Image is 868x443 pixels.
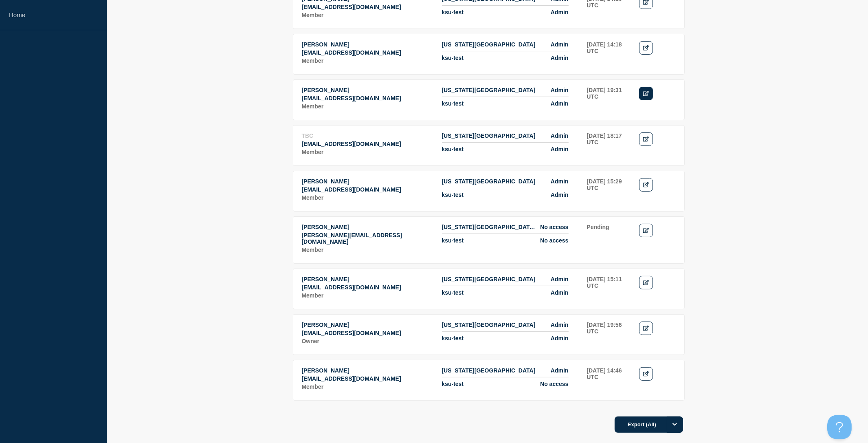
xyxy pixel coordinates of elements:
span: ksu-test [442,237,464,244]
li: Access to Hub ksu-test with role Admin [442,6,569,15]
span: [US_STATE][GEOGRAPHIC_DATA] [442,276,536,282]
li: Access to Hub ksu-test with role Admin [442,51,569,61]
li: Access to Hub ksu-test with role No access [442,234,569,244]
span: ksu-test [442,381,464,387]
span: Admin [551,100,569,107]
p: Email: slcoomes@ksu.edu [302,330,433,336]
td: Actions: Edit [639,86,676,112]
a: Edit [639,178,653,192]
span: Admin [551,9,569,15]
p: Email: baxdrex@ksu.edu [302,4,433,10]
a: Edit [639,276,653,289]
span: Admin [551,322,569,328]
p: Name: Amber Bloomfield-Martinez [302,41,433,48]
p: Email: chryss@ksu.edu [302,95,433,101]
span: Admin [551,178,569,185]
td: Actions: Edit [639,41,676,66]
span: No access [540,237,568,244]
p: Email: amartinez@ksu.edu [302,49,433,56]
a: Edit [639,224,653,237]
td: Actions: Edit [639,321,676,346]
td: Last sign-in: 2025-09-16 14:18 UTC [587,41,631,66]
p: Role: Member [302,247,433,253]
span: ksu-test [442,146,464,152]
li: Access to Hub ksu-test with role No access [442,377,569,387]
button: Export (All) [615,417,683,433]
span: No access [540,381,568,387]
li: Access to Hub Kansas State University with role Admin [442,367,569,377]
li: Access to Hub Kansas State University with role Admin [442,322,569,332]
p: Role: Member [302,149,433,155]
td: Actions: Edit [639,132,676,157]
button: Options [667,417,683,433]
td: Last sign-in: 2025-06-06 19:31 UTC [587,86,631,112]
span: [PERSON_NAME] [302,367,349,374]
span: ksu-test [442,289,464,296]
p: Role: Member [302,103,433,110]
span: Admin [551,41,569,48]
span: Admin [551,335,569,342]
span: No access [540,224,568,230]
span: ksu-test [442,9,464,15]
p: Name: David Burke [302,276,433,282]
a: Edit [639,132,653,146]
span: Admin [551,55,569,61]
p: Email: kaz0358@ksu.edu [302,375,433,382]
span: [PERSON_NAME] [302,87,349,93]
td: Actions: Edit [639,178,676,203]
p: Role: Member [302,194,433,201]
td: Last sign-in: 2025-09-16 18:17 UTC [587,132,631,157]
li: Access to Hub ksu-test with role Admin [442,332,569,342]
span: Admin [551,289,569,296]
p: Email: doucette@ksu.edu [302,232,433,245]
li: Access to Hub ksu-test with role Admin [442,286,569,296]
span: Admin [551,146,569,152]
span: Admin [551,132,569,139]
span: [US_STATE][GEOGRAPHIC_DATA] [442,87,536,93]
li: Access to Hub ksu-test with role Admin [442,97,569,107]
p: Role: Member [302,57,433,64]
li: Access to Hub Kansas State University with role Admin [442,87,569,97]
p: Role: Member [302,12,433,18]
li: Access to Hub Kansas State University with role Admin [442,132,569,143]
td: Last sign-in: Pending [587,223,631,255]
li: Access to Hub Kansas State University with role No access [442,224,569,234]
p: Name: Kurt Zoglmann [302,367,433,374]
p: Name: Christine Doucette [302,224,433,230]
td: Last sign-in: 2024-03-21 14:46 UTC [587,367,631,392]
span: TBC [302,132,314,139]
p: Role: Member [302,292,433,299]
p: Email: dburke@ksu.edu [302,284,433,291]
p: Name: Chryss Crotser [302,87,433,93]
li: Access to Hub Kansas State University with role Admin [442,276,569,286]
span: ksu-test [442,55,464,61]
span: [US_STATE][GEOGRAPHIC_DATA] [442,224,536,230]
span: [US_STATE][GEOGRAPHIC_DATA] [442,41,536,48]
span: ksu-test [442,100,464,107]
span: [US_STATE][GEOGRAPHIC_DATA] [442,367,536,374]
a: Edit [639,367,653,381]
span: [PERSON_NAME] [302,178,349,185]
span: [PERSON_NAME] [302,41,349,48]
span: [US_STATE][GEOGRAPHIC_DATA] [442,322,536,328]
p: Email: bharlan@ksu.edu [302,141,433,147]
a: Edit [639,322,653,335]
iframe: Help Scout Beacon - Open [827,415,852,439]
td: Actions: Edit [639,223,676,255]
td: Last sign-in: 2025-07-10 15:11 UTC [587,275,631,301]
span: Admin [551,367,569,374]
p: Email: hfchen@ksu.edu [302,186,433,193]
li: Access to Hub Kansas State University with role Admin [442,41,569,51]
span: [PERSON_NAME] [302,322,349,328]
span: ksu-test [442,192,464,198]
li: Access to Hub ksu-test with role Admin [442,188,569,198]
span: [US_STATE][GEOGRAPHIC_DATA] [442,132,536,139]
p: Role: Member [302,383,433,390]
p: Name: Hongfu Chen [302,178,433,185]
span: Admin [551,276,569,282]
td: Actions: Edit [639,367,676,392]
p: Name: Sarah Mattocks [302,322,433,328]
td: Last sign-in: 2025-09-16 15:29 UTC [587,178,631,203]
span: Admin [551,87,569,93]
a: Edit [639,87,653,100]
